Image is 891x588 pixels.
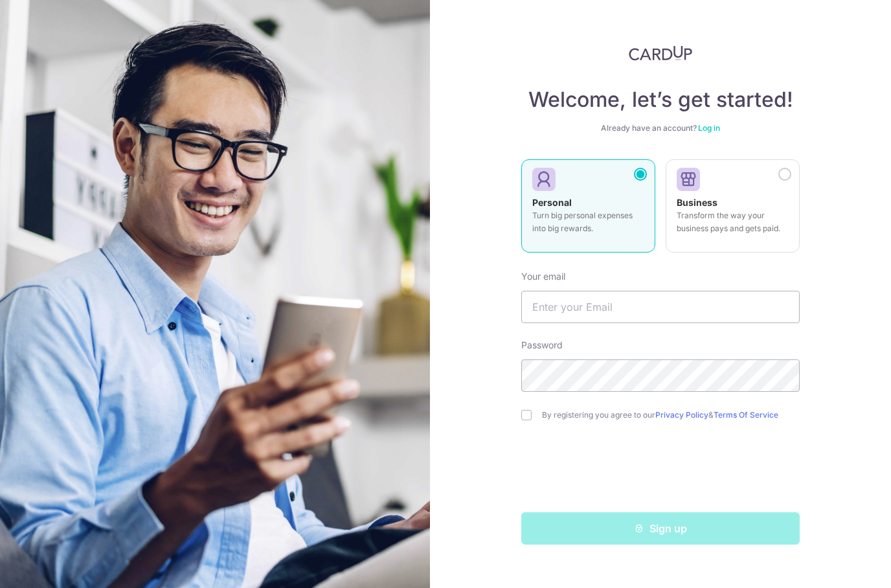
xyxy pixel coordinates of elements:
a: Privacy Policy [655,410,708,420]
a: Personal Turn big personal expenses into big rewards. [521,159,655,260]
label: Your email [521,270,565,283]
div: Already have an account? [521,123,800,133]
a: Log in [698,123,720,133]
strong: Personal [532,197,572,208]
iframe: reCAPTCHA [562,446,759,497]
a: Terms Of Service [714,410,778,420]
a: Business Transform the way your business pays and gets paid. [666,159,800,260]
h4: Welcome, let’s get started! [521,87,800,113]
img: CardUp Logo [629,45,692,61]
p: Transform the way your business pays and gets paid. [677,209,789,235]
input: Enter your Email [521,291,800,323]
p: Turn big personal expenses into big rewards. [532,209,644,235]
strong: Business [677,197,717,208]
label: By registering you agree to our & [542,410,800,420]
label: Password [521,339,563,352]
